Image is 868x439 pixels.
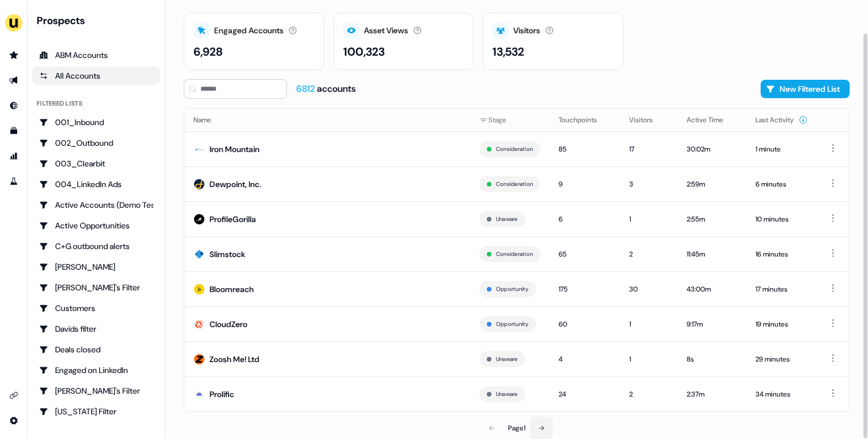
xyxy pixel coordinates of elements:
a: Go to Georgia Filter [32,402,160,421]
div: [PERSON_NAME]'s Filter [39,385,153,397]
div: 001_Inbound [39,116,153,128]
div: 003_Clearbit [39,158,153,169]
a: Go to outbound experience [5,71,23,90]
a: Go to Customers [32,299,160,317]
div: [US_STATE] Filter [39,406,153,417]
div: 1 minute [755,143,808,155]
div: 2 [629,248,668,260]
div: 3 [629,178,668,190]
div: 30 [629,283,668,295]
a: Go to attribution [5,147,23,165]
div: Filtered lists [37,99,82,108]
div: 11:45m [687,248,737,260]
div: Zoosh Me! Ltd [210,353,259,365]
div: 8s [687,353,737,365]
button: Visitors [629,110,666,130]
a: Go to 004_LinkedIn Ads [32,175,160,193]
div: Slimstock [210,248,245,260]
div: 60 [559,318,611,330]
div: 17 [629,143,668,155]
button: Unaware [496,214,518,224]
div: C+G outbound alerts [39,240,153,252]
button: Unaware [496,389,518,399]
a: Go to Charlotte's Filter [32,278,160,297]
div: Asset Views [364,25,408,37]
div: 10 minutes [755,213,808,225]
div: Page 1 [508,422,525,434]
div: 65 [559,248,611,260]
div: Prolific [210,389,234,400]
th: Name [184,108,470,131]
div: Active Opportunities [39,220,153,231]
div: 6,928 [193,43,223,60]
div: 29 minutes [755,353,808,365]
div: Bloomreach [210,283,254,295]
div: ABM Accounts [39,49,153,61]
a: All accounts [32,67,160,85]
a: Go to 001_Inbound [32,113,160,131]
a: Go to templates [5,122,23,140]
div: 85 [559,143,611,155]
div: 4 [559,353,611,365]
div: Davids filter [39,323,153,335]
a: Go to Active Opportunities [32,216,160,235]
button: Opportunity [496,284,529,294]
button: New Filtered List [761,80,850,98]
button: Consideration [496,249,533,259]
a: Go to Davids filter [32,320,160,338]
div: Prospects [37,14,160,28]
div: 1 [629,353,668,365]
div: 2:59m [687,178,737,190]
a: Go to integrations [5,386,23,405]
button: Active Time [687,110,737,130]
div: 19 minutes [755,318,808,330]
div: 2 [629,389,668,400]
div: 175 [559,283,611,295]
button: Consideration [496,179,533,189]
div: 24 [559,389,611,400]
a: Go to prospects [5,46,23,64]
div: Customers [39,302,153,314]
div: Engaged Accounts [214,25,284,37]
div: accounts [296,83,356,95]
div: 2:55m [687,213,737,225]
a: Go to Charlotte Stone [32,258,160,276]
a: Go to experiments [5,172,23,191]
div: Deals closed [39,344,153,355]
div: 002_Outbound [39,137,153,149]
div: ProfileGorilla [210,213,256,225]
button: Consideration [496,144,533,154]
div: [PERSON_NAME]'s Filter [39,282,153,293]
div: 34 minutes [755,389,808,400]
a: Go to integrations [5,411,23,430]
a: Go to Inbound [5,96,23,115]
div: CloudZero [210,318,247,330]
a: Go to Active Accounts (Demo Test) [32,196,160,214]
button: Unaware [496,354,518,364]
div: 16 minutes [755,248,808,260]
a: Go to 002_Outbound [32,134,160,152]
a: Go to Engaged on LinkedIn [32,361,160,379]
div: Iron Mountain [210,143,259,155]
div: All Accounts [39,70,153,81]
div: Dewpoint, Inc. [210,178,261,190]
a: Go to Geneviève's Filter [32,382,160,400]
div: 6 [559,213,611,225]
div: 2:37m [687,389,737,400]
div: Visitors [513,25,540,37]
button: Last Activity [755,110,808,130]
div: 9 [559,178,611,190]
div: 43:00m [687,283,737,295]
a: Go to C+G outbound alerts [32,237,160,255]
div: 6 minutes [755,178,808,190]
div: Active Accounts (Demo Test) [39,199,153,211]
button: Opportunity [496,319,529,329]
span: 6812 [296,83,317,95]
a: Go to Deals closed [32,340,160,359]
div: 1 [629,318,668,330]
button: Touchpoints [559,110,611,130]
div: Stage [479,114,540,126]
a: ABM Accounts [32,46,160,64]
div: 13,532 [493,43,524,60]
div: 1 [629,213,668,225]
